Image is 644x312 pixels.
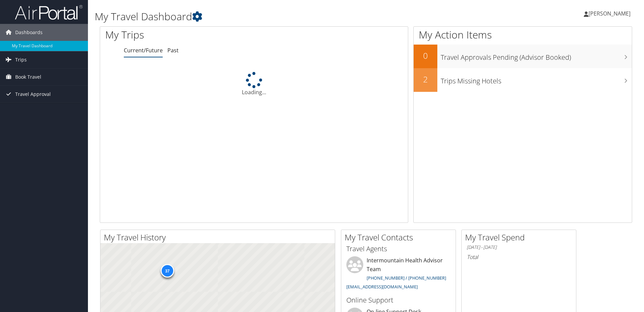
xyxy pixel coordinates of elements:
[367,275,446,281] a: [PHONE_NUMBER] / [PHONE_NUMBER]
[15,4,83,20] img: airportal-logo.png
[467,253,571,261] h6: Total
[346,284,418,290] a: [EMAIL_ADDRESS][DOMAIN_NAME]
[124,47,163,54] a: Current/Future
[589,10,630,17] span: [PERSON_NAME]
[105,28,275,42] h1: My Trips
[465,232,576,243] h2: My Travel Spend
[345,232,456,243] h2: My Travel Contacts
[441,73,632,86] h3: Trips Missing Hotels
[346,295,451,305] h3: Online Support
[414,50,437,61] h2: 0
[414,68,632,92] a: 2Trips Missing Hotels
[104,232,335,243] h2: My Travel History
[414,45,632,68] a: 0Travel Approvals Pending (Advisor Booked)
[160,264,174,278] div: 37
[95,9,456,24] h1: My Travel Dashboard
[100,72,408,96] div: Loading...
[346,244,451,254] h3: Travel Agents
[584,3,637,24] a: [PERSON_NAME]
[414,74,437,85] h2: 2
[414,28,632,42] h1: My Action Items
[15,69,41,85] span: Book Travel
[343,256,454,292] li: Intermountain Health Advisor Team
[15,24,43,41] span: Dashboards
[441,49,632,62] h3: Travel Approvals Pending (Advisor Booked)
[467,244,571,251] h6: [DATE] - [DATE]
[15,86,51,103] span: Travel Approval
[167,47,179,54] a: Past
[15,51,27,68] span: Trips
